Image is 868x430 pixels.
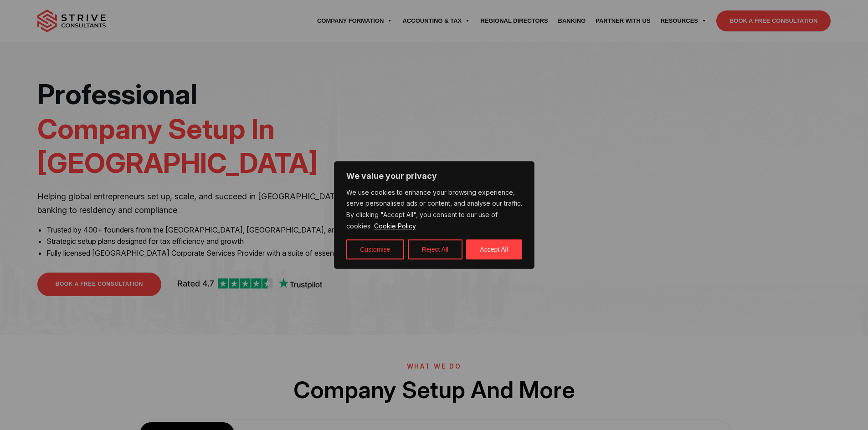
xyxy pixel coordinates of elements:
p: We use cookies to enhance your browsing experience, serve personalised ads or content, and analys... [346,187,522,233]
button: Customise [346,239,404,259]
button: Reject All [408,239,462,259]
button: Accept All [466,239,522,259]
a: Cookie Policy [374,222,416,230]
div: We value your privacy [334,161,534,269]
p: We value your privacy [346,171,522,182]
